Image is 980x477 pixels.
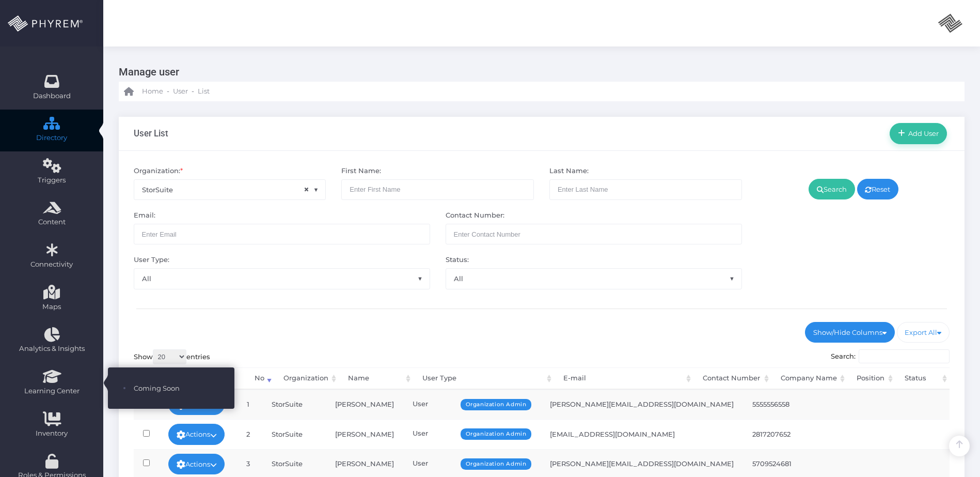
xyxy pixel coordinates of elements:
td: 2817207652 [743,419,819,449]
div: User [413,458,531,469]
span: Organization Admin [461,458,532,470]
a: Add User [890,123,947,144]
label: Status: [446,255,469,265]
span: Learning Center [7,386,97,396]
span: Organization Admin [461,399,532,410]
span: All [134,269,430,288]
input: Enter Email [134,224,430,244]
h3: User List [134,128,168,139]
span: StorSuite [134,180,326,199]
span: Content [7,217,97,227]
label: Organization: [134,166,183,176]
input: Search: [859,349,950,364]
a: Actions [168,424,225,444]
th: Contact Number: activate to sort column ascending [693,367,771,390]
a: List [198,82,210,101]
td: [EMAIL_ADDRESS][DOMAIN_NAME] [541,419,743,449]
span: Coming Soon [134,381,219,395]
span: Directory [7,133,97,143]
label: Search: [831,349,950,364]
label: First Name: [341,166,381,176]
span: Maps [42,302,61,312]
li: - [165,86,171,97]
a: Actions [168,454,225,474]
th: No: activate to sort column ascending [245,367,274,390]
div: User [413,399,531,409]
label: User Type: [134,255,169,265]
input: Enter Last Name [549,179,742,200]
label: Email: [134,210,155,221]
div: User [413,428,531,439]
th: Position: activate to sort column ascending [847,367,895,390]
span: Organization Admin [461,428,532,440]
th: User Type: activate to sort column ascending [413,367,554,390]
a: Coming Soon [108,378,234,398]
input: Enter First Name [341,179,534,200]
td: 2 [234,419,262,449]
label: Contact Number: [446,210,504,221]
span: Analytics & Insights [7,344,97,354]
a: Reset [857,179,899,199]
th: Company Name: activate to sort column ascending [771,367,847,390]
span: All [446,269,741,288]
span: List [198,86,210,97]
span: User [173,86,188,97]
a: Search [809,179,855,199]
span: × [304,184,309,196]
a: Home [124,82,163,101]
span: Dashboard [33,91,71,101]
h3: Manage user [119,62,957,82]
span: Triggers [7,175,97,186]
a: Show/Hide Columns [805,322,895,343]
td: 1 [234,390,262,419]
th: Name: activate to sort column ascending [339,367,413,390]
span: Home [142,86,163,97]
td: StorSuite [262,419,326,449]
th: E-mail: activate to sort column ascending [554,367,693,390]
li: - [190,86,196,97]
select: Showentries [153,349,186,364]
td: [PERSON_NAME][EMAIL_ADDRESS][DOMAIN_NAME] [541,390,743,419]
span: All [446,268,742,289]
td: 5555556558 [743,390,819,419]
td: [PERSON_NAME] [326,390,403,419]
input: Maximum of 10 digits required [446,224,742,244]
td: [PERSON_NAME] [326,419,403,449]
td: StorSuite [262,390,326,419]
label: Last Name: [549,166,589,176]
span: Connectivity [7,259,97,270]
th: Status: activate to sort column ascending [895,367,950,390]
a: Export All [897,322,950,343]
span: Add User [905,129,939,137]
th: Organization: activate to sort column ascending [274,367,339,390]
span: Inventory [7,428,97,439]
label: Show entries [134,349,210,364]
a: User [173,82,188,101]
span: All [134,268,430,289]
